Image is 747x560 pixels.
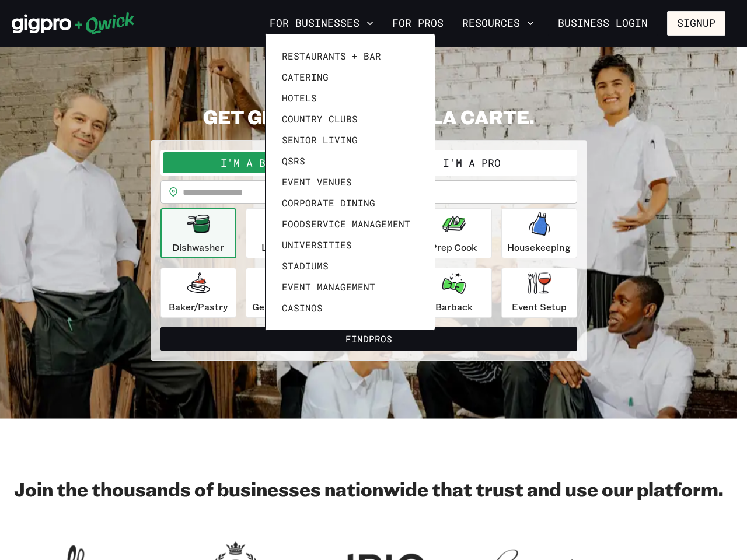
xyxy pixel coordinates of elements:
span: Senior Living [282,134,358,146]
span: Restaurants + Bar [282,50,381,62]
span: Foodservice Management [282,218,410,230]
span: Event Venues [282,176,352,188]
span: Event Management [282,281,375,293]
span: Stadiums [282,260,329,272]
span: Country Clubs [282,113,358,125]
span: QSRs [282,155,305,167]
span: Universities [282,239,352,251]
span: Casinos [282,302,323,314]
span: Hotels [282,92,317,104]
span: Corporate Dining [282,197,375,209]
span: Catering [282,71,329,83]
